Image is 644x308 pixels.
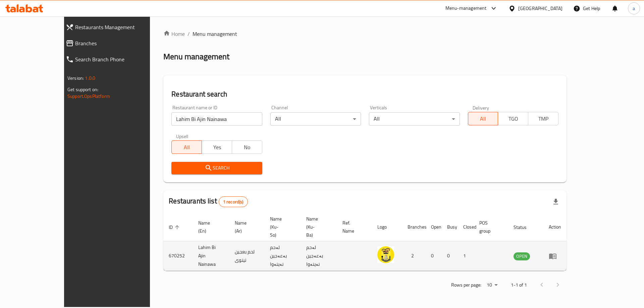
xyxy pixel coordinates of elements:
[468,112,498,125] button: All
[202,140,232,154] button: Yes
[229,241,265,271] td: لحم بعجين نينوى
[235,219,257,235] span: Name (Ar)
[402,213,426,241] th: Branches
[402,241,426,271] td: 2
[219,196,248,207] div: Total records count
[442,241,458,271] td: 0
[85,74,95,82] span: 1.0.0
[60,19,172,35] a: Restaurants Management
[442,213,458,241] th: Busy
[501,114,526,124] span: TGO
[163,213,567,271] table: enhanced table
[174,142,199,152] span: All
[193,241,229,271] td: Lahim Bi Ajin Nainawa
[205,142,229,152] span: Yes
[426,213,442,241] th: Open
[163,30,185,38] a: Home
[235,142,260,152] span: No
[198,219,221,235] span: Name (En)
[177,164,257,172] span: Search
[528,112,558,125] button: TMP
[458,213,474,241] th: Closed
[75,23,166,31] span: Restaurants Management
[193,30,237,38] span: Menu management
[372,213,402,241] th: Logo
[543,213,567,241] th: Action
[301,241,337,271] td: لەحم بەعەجین نەینەوا
[484,280,500,290] div: Rows per page:
[67,74,84,82] span: Version:
[514,223,535,231] span: Status
[169,223,181,231] span: ID
[514,252,530,260] div: OPEN
[270,215,293,239] span: Name (Ku-So)
[163,30,567,38] nav: breadcrumb
[171,140,202,154] button: All
[377,246,394,263] img: Lahim Bi Ajin Nainawa
[426,241,442,271] td: 0
[518,5,562,12] div: [GEOGRAPHIC_DATA]
[369,112,460,126] div: All
[458,241,474,271] td: 1
[471,114,496,124] span: All
[171,89,558,99] h2: Restaurant search
[451,281,481,289] p: Rows per page:
[163,51,229,62] h2: Menu management
[265,241,301,271] td: لەحم بەعەجین نەینەوا
[548,194,564,210] div: Export file
[633,5,635,12] span: a
[60,35,172,51] a: Branches
[232,140,262,154] button: No
[473,105,489,110] label: Delivery
[60,51,172,67] a: Search Branch Phone
[342,219,364,235] span: Ref. Name
[511,281,527,289] p: 1-1 of 1
[306,215,329,239] span: Name (Ku-Ba)
[445,4,487,12] div: Menu-management
[219,199,248,205] span: 1 record(s)
[67,92,110,101] a: Support.OpsPlatform
[171,162,262,174] button: Search
[169,196,248,207] h2: Restaurants list
[176,134,189,138] label: Upsell
[479,219,500,235] span: POS group
[163,241,193,271] td: 670252
[171,112,262,126] input: Search for restaurant name or ID..
[187,30,190,38] li: /
[75,55,166,63] span: Search Branch Phone
[514,252,530,260] span: OPEN
[498,112,528,125] button: TGO
[75,39,166,47] span: Branches
[270,112,361,126] div: All
[531,114,556,124] span: TMP
[67,85,98,94] span: Get support on:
